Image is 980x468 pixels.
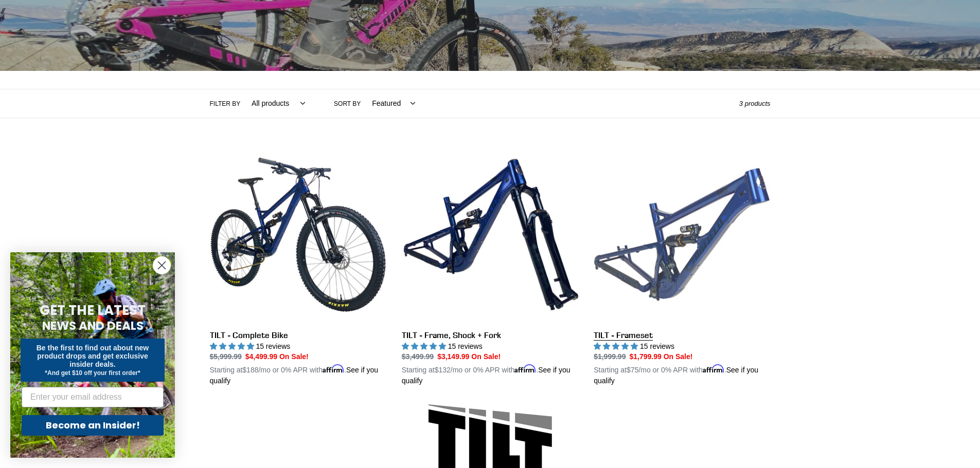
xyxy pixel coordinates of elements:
button: Close dialog [153,256,171,274]
span: NEWS AND DEALS [42,317,144,334]
span: *And get $10 off your first order* [45,369,140,377]
input: Enter your email address [22,387,164,407]
span: 3 products [739,100,771,107]
label: Filter by [210,99,241,108]
span: Be the first to find out about new product drops and get exclusive insider deals. [37,344,149,368]
label: Sort by [334,99,361,108]
button: Become an Insider! [22,415,164,436]
span: GET THE LATEST [40,301,146,320]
